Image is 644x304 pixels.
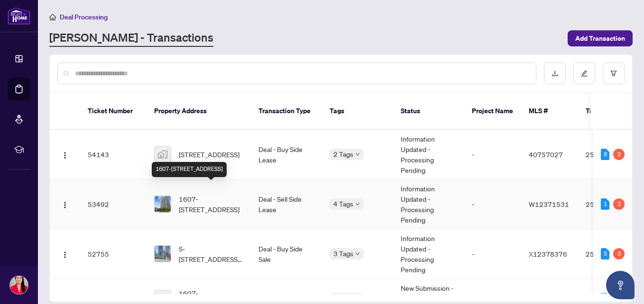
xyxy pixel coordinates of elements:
[355,152,360,157] span: down
[61,251,69,259] img: Logo
[613,149,625,160] div: 2
[155,246,171,262] img: thumbnail-img
[601,293,609,304] div: 0
[613,248,625,259] div: 3
[61,201,69,209] img: Logo
[573,63,595,84] button: edit
[393,179,464,229] td: Information Updated - Processing Pending
[529,200,569,208] span: W12371531
[464,93,521,130] th: Project Name
[613,198,625,210] div: 3
[80,229,147,279] td: 52755
[80,179,147,229] td: 53492
[57,197,73,212] button: Logo
[57,246,73,261] button: Logo
[529,250,567,258] span: X12378376
[601,149,609,160] div: 6
[355,251,360,256] span: down
[355,202,360,206] span: down
[322,93,393,130] th: Tags
[179,149,239,160] span: [STREET_ADDRESS]
[464,130,521,179] td: -
[552,70,558,77] span: download
[179,243,243,264] span: S-[STREET_ADDRESS][PERSON_NAME]
[333,248,353,259] span: 3 Tags
[49,14,56,20] span: home
[333,149,353,160] span: 2 Tags
[521,93,578,130] th: MLS #
[8,7,30,25] img: logo
[80,93,147,130] th: Ticket Number
[80,130,147,179] td: 54143
[10,276,28,294] img: Profile Icon
[57,147,73,162] button: Logo
[581,70,588,77] span: edit
[60,13,108,21] span: Deal Processing
[464,229,521,279] td: -
[155,146,171,162] img: thumbnail-img
[601,248,609,259] div: 5
[155,196,171,212] img: thumbnail-img
[544,63,566,84] button: download
[333,293,353,304] span: 2 Tags
[61,152,69,159] img: Logo
[606,271,635,299] button: Open asap
[610,70,617,77] span: filter
[393,229,464,279] td: Information Updated - Processing Pending
[393,93,464,130] th: Status
[251,179,322,229] td: Deal - Sell Side Lease
[568,30,633,46] button: Add Transaction
[251,229,322,279] td: Deal - Buy Side Sale
[147,93,251,130] th: Property Address
[529,150,563,159] span: 40757027
[603,63,625,84] button: filter
[393,130,464,179] td: Information Updated - Processing Pending
[333,198,353,209] span: 4 Tags
[251,93,322,130] th: Transaction Type
[575,31,625,46] span: Add Transaction
[179,194,243,215] span: 1607-[STREET_ADDRESS]
[49,30,213,47] a: [PERSON_NAME] - Transactions
[464,179,521,229] td: -
[601,198,609,210] div: 1
[251,130,322,179] td: Deal - Buy Side Lease
[152,162,227,177] div: 1607-[STREET_ADDRESS]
